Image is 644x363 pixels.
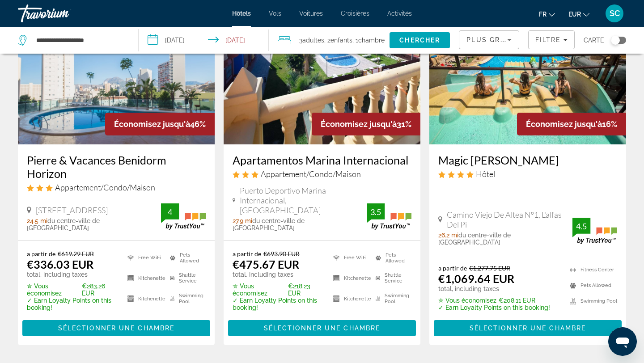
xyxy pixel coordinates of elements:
li: Kitchenette [329,291,371,307]
span: Hôtel [476,169,495,179]
button: Search [390,32,450,48]
span: 3 [299,34,324,46]
a: Hôtels [232,10,251,17]
span: Chercher [399,37,440,44]
p: €208.11 EUR [438,297,550,304]
ins: €475.67 EUR [233,257,299,271]
div: 3.5 [367,207,385,217]
a: Activités [387,10,412,17]
span: du centre-ville de [GEOGRAPHIC_DATA] [233,217,305,232]
p: total, including taxes [438,285,550,292]
span: ✮ Vous économisez [438,297,496,304]
button: Select check in and out date [139,27,268,54]
a: Croisières [341,10,369,17]
li: Swimming Pool [371,291,411,307]
span: Économisez jusqu'à [321,119,397,129]
li: Swimming Pool [165,291,206,307]
li: Kitchenette [123,291,165,307]
li: Pets Allowed [165,250,206,266]
li: Shuttle Service [371,270,411,287]
span: a partir de [27,250,55,257]
p: ✓ Earn Loyalty Points on this booking! [27,297,116,311]
p: ✓ Earn Loyalty Points on this booking! [233,297,322,311]
li: Pets Allowed [565,280,617,291]
span: 24.5 mi [27,217,47,224]
span: SC [610,9,620,18]
span: Plus grandes économies [466,36,573,43]
iframe: Bouton de lancement de la fenêtre de messagerie [608,327,637,356]
a: Sélectionner une chambre [22,322,210,332]
span: Sélectionner une chambre [470,325,586,332]
a: Apartamentos Marina Internacional [233,153,411,167]
del: €1,277.75 EUR [469,264,510,272]
p: €218.23 EUR [233,283,322,297]
p: total, including taxes [233,271,322,278]
span: Carte [584,34,604,46]
button: Sélectionner une chambre [228,320,416,336]
li: Pets Allowed [371,250,411,266]
img: Magic Robin Hood [429,1,626,144]
button: Travelers: 3 adults, 2 children [269,27,390,54]
div: 31% [312,113,420,135]
p: ✓ Earn Loyalty Points on this booking! [438,304,550,311]
a: Voitures [299,10,323,17]
span: Économisez jusqu'à [526,119,602,129]
button: Sélectionner une chambre [434,320,622,336]
span: 27.9 mi [233,217,252,224]
span: Enfants [330,37,352,44]
button: Sélectionner une chambre [22,320,210,336]
div: 4 star Hotel [438,169,617,179]
span: Sélectionner une chambre [58,325,174,332]
img: TrustYou guest rating badge [161,203,206,230]
span: 26.2 mi [438,232,458,239]
span: , 2 [324,34,352,46]
a: Travorium [18,2,107,25]
mat-select: Sort by [466,34,512,45]
span: Appartement/Condo/Maison [55,182,155,192]
span: Sélectionner une chambre [264,325,380,332]
div: 3 star Apartment [233,169,411,179]
img: Pierre & Vacances Benidorm Horizon [18,1,215,144]
span: Puerto Deportivo Marina Internacional, [GEOGRAPHIC_DATA] [240,186,367,215]
div: 4.5 [572,221,590,232]
span: EUR [568,11,581,18]
span: Camino Viejo De Altea Nº1, L'alfas Del Pi [447,210,572,229]
span: ✮ Vous économisez [233,283,286,297]
span: [STREET_ADDRESS] [36,205,108,215]
span: Adultes [302,37,324,44]
li: Free WiFi [329,250,371,266]
input: Search hotel destination [35,34,125,47]
ins: €1,069.64 EUR [438,272,514,285]
button: Change currency [568,8,589,21]
span: , 1 [352,34,385,46]
a: Magic [PERSON_NAME] [438,153,617,167]
span: Économisez jusqu'à [114,119,190,129]
a: Vols [269,10,281,17]
span: fr [539,11,547,18]
del: €619.29 EUR [58,250,94,257]
a: Sélectionner une chambre [434,322,622,332]
button: Change language [539,8,555,21]
span: a partir de [233,250,261,257]
span: ✮ Vous économisez [27,283,80,297]
span: Appartement/Condo/Maison [261,169,361,179]
img: Apartamentos Marina Internacional [224,1,420,144]
span: du centre-ville de [GEOGRAPHIC_DATA] [27,217,100,232]
div: 4 [161,207,179,217]
a: Pierre & Vacances Benidorm Horizon [27,153,206,180]
img: TrustYou guest rating badge [572,218,617,244]
button: Toggle map [604,36,626,44]
span: Filtre [535,36,561,43]
p: total, including taxes [27,271,116,278]
li: Kitchenette [329,270,371,287]
del: €693.90 EUR [263,250,300,257]
span: du centre-ville de [GEOGRAPHIC_DATA] [438,232,511,246]
button: Filters [528,30,575,49]
button: User Menu [603,4,626,23]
